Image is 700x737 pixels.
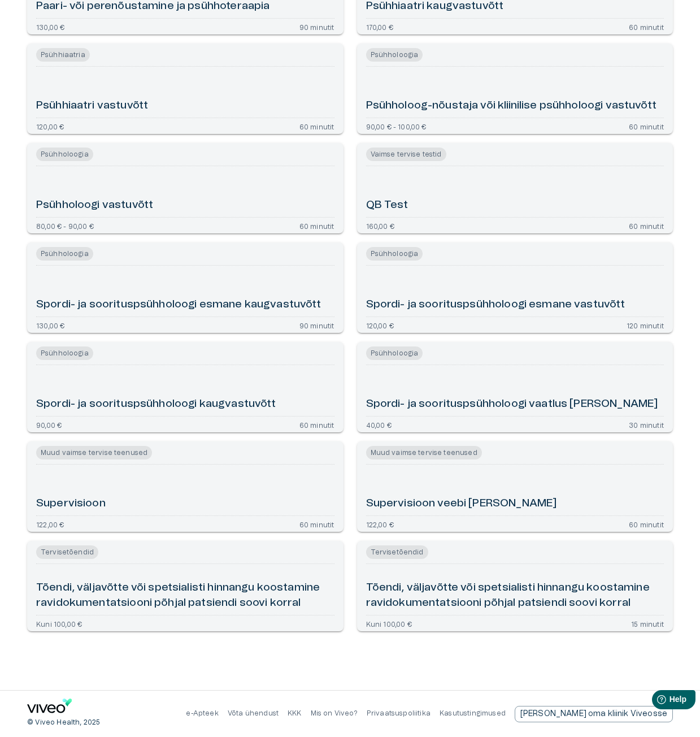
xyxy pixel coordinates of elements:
p: Võta ühendust [228,709,279,718]
a: Navigate to Psühholoogi vastuvõtt [27,143,344,233]
a: Navigate to Spordi- ja soorituspsühholoogi esmane vastuvõtt [357,242,673,333]
span: Muud vaimse tervise teenused [36,446,152,459]
a: Privaatsuspoliitika [367,710,431,717]
p: 130,00 € [36,23,64,30]
a: Send email to partnership request to viveo [515,706,673,722]
a: Navigate to Spordi- ja soorituspsühholoogi esmane kaugvastuvõtt [27,242,344,333]
span: Muud vaimse tervise teenused [366,446,482,459]
p: 60 minutit [299,521,334,527]
h6: Tõendi, väljavõtte või spetsialisti hinnangu koostamine ravidokumentatsiooni põhjal patsiendi soo... [36,580,334,610]
p: 120,00 € [36,123,64,129]
h6: Supervisioon veebi [PERSON_NAME] [366,496,557,511]
h6: Tõendi, väljavõtte või spetsialisti hinnangu koostamine ravidokumentatsiooni põhjal patsiendi soo... [366,580,664,610]
span: Psühholoogia [36,247,93,261]
p: 122,00 € [36,521,64,527]
a: Navigate to Spordi- ja soorituspsühholoogi vaatlus trennis [357,342,673,432]
span: Psühholoogia [366,247,423,261]
a: Navigate to Tõendi, väljavõtte või spetsialisti hinnangu koostamine ravidokumentatsiooni põhjal p... [357,541,673,631]
a: Navigate to Supervisioon [27,441,344,532]
a: Navigate to QB Test [357,143,673,233]
span: Tervisetõendid [366,545,428,559]
h6: Psühholoogi vastuvõtt [36,198,153,213]
p: 60 minutit [629,222,664,229]
p: Mis on Viveo? [311,709,358,718]
p: 90,00 € - 100,00 € [366,123,427,129]
p: 30 minutit [629,421,664,428]
p: 40,00 € [366,421,392,428]
p: 160,00 € [366,222,394,229]
a: Kasutustingimused [440,710,506,717]
h6: Spordi- ja soorituspsühholoogi vaatlus [PERSON_NAME] [366,397,658,412]
h6: Supervisioon [36,496,106,511]
a: KKK [288,710,302,717]
p: 60 minutit [629,521,664,527]
span: Tervisetõendid [36,545,98,559]
h6: Psühholoog-nõustaja või kliinilise psühholoogi vastuvõtt [366,98,656,114]
p: 90,00 € [36,421,62,428]
p: 120,00 € [366,322,394,328]
a: Navigate to Psühhiaatri vastuvõtt [27,44,344,134]
span: Psühholoogia [36,346,93,360]
span: Psühholoogia [366,346,423,360]
span: Vaimse tervise testid [366,148,446,161]
p: 60 minutit [299,222,334,229]
p: 60 minutit [299,421,334,428]
h6: QB Test [366,198,408,213]
h6: Psühhiaatri vastuvõtt [36,98,148,114]
a: Navigate to Psühholoog-nõustaja või kliinilise psühholoogi vastuvõtt [357,44,673,134]
p: 90 minutit [299,322,334,328]
p: 120 minutit [627,322,664,328]
p: 122,00 € [366,521,394,527]
p: 170,00 € [366,23,393,30]
span: Psühhiaatria [36,48,90,62]
a: Navigate to Supervisioon veebi teel [357,441,673,532]
p: 90 minutit [299,23,334,30]
a: Navigate to home page [27,699,72,717]
div: [PERSON_NAME] oma kliinik Viveosse [515,706,673,722]
p: 60 minutit [299,123,334,129]
a: e-Apteek [186,710,218,717]
a: Navigate to Spordi- ja soorituspsühholoogi kaugvastuvõtt [27,342,344,432]
span: Psühholoogia [36,148,93,161]
span: Psühholoogia [366,48,423,62]
a: Navigate to Tõendi, väljavõtte või spetsialisti hinnangu koostamine ravidokumentatsiooni põhjal p... [27,541,344,631]
h6: Spordi- ja soorituspsühholoogi esmane kaugvastuvõtt [36,297,321,313]
p: 60 minutit [629,123,664,129]
p: Kuni 100,00 € [366,620,412,627]
p: 80,00 € - 90,00 € [36,222,94,229]
p: 60 minutit [629,23,664,30]
p: 15 minutit [631,620,664,627]
p: © Viveo Health, 2025 [27,718,100,727]
p: Kuni 100,00 € [36,620,82,627]
p: [PERSON_NAME] oma kliinik Viveosse [520,708,667,720]
h6: Spordi- ja soorituspsühholoogi kaugvastuvõtt [36,397,276,412]
iframe: Help widget launcher [612,686,700,717]
h6: Spordi- ja soorituspsühholoogi esmane vastuvõtt [366,297,625,313]
p: 130,00 € [36,322,64,328]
